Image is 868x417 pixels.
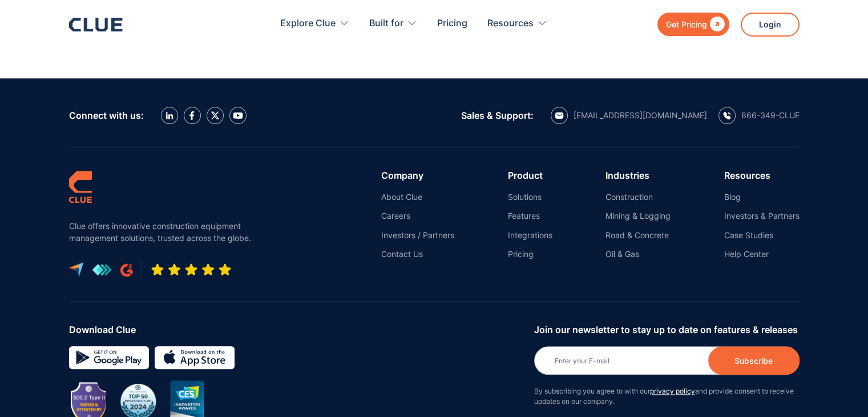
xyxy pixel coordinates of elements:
[155,346,235,369] img: download on the App store
[508,192,552,202] a: Solutions
[707,17,725,31] div: 
[461,110,534,121] div: Sales & Support:
[718,107,800,124] a: calling icon866-349-CLUE
[508,170,552,181] div: Product
[120,263,133,277] img: G2 review platform icon
[151,263,232,276] img: Five-star rating icon
[724,230,800,240] a: Case Studies
[92,263,112,276] img: get app logo
[369,6,417,42] div: Built for
[605,170,671,181] div: Industries
[657,13,729,36] a: Get Pricing
[69,262,83,277] img: capterra logo icon
[69,220,257,244] p: Clue offers innovative construction equipment management solutions, trusted across the globe.
[534,324,800,335] div: Join our newsletter to stay up to date on features & releases
[723,111,731,119] img: calling icon
[508,249,552,259] a: Pricing
[381,192,454,202] a: About Clue
[508,230,552,240] a: Integrations
[69,110,144,121] div: Connect with us:
[508,211,552,221] a: Features
[724,170,800,181] div: Resources
[666,17,707,31] div: Get Pricing
[69,346,149,369] img: Google simple icon
[605,249,671,259] a: Oil & Gas
[724,211,800,221] a: Investors & Partners
[741,110,800,121] div: 866-349-CLUE
[165,112,173,119] img: LinkedIn icon
[724,192,800,202] a: Blog
[189,111,195,120] img: facebook icon
[605,211,671,221] a: Mining & Logging
[650,387,695,395] a: privacy policy
[574,110,707,121] div: [EMAIL_ADDRESS][DOMAIN_NAME]
[381,230,454,240] a: Investors / Partners
[741,13,800,37] a: Login
[708,346,800,375] input: Subscribe
[280,6,349,42] div: Explore Clue
[211,111,220,120] img: X icon twitter
[381,211,454,221] a: Careers
[605,230,671,240] a: Road & Concrete
[381,170,454,181] div: Company
[724,249,800,259] a: Help Center
[69,324,526,335] div: Download Clue
[487,6,547,42] div: Resources
[280,6,336,42] div: Explore Clue
[551,107,707,124] a: email icon[EMAIL_ADDRESS][DOMAIN_NAME]
[369,6,403,42] div: Built for
[69,170,92,203] img: clue logo simple
[534,386,800,407] p: By subscribing you agree to with our and provide consent to receive updates on our company.
[381,249,454,259] a: Contact Us
[233,112,243,119] img: YouTube Icon
[605,192,671,202] a: Construction
[487,6,534,42] div: Resources
[437,6,467,42] a: Pricing
[555,112,564,119] img: email icon
[534,346,800,375] input: Enter your E-mail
